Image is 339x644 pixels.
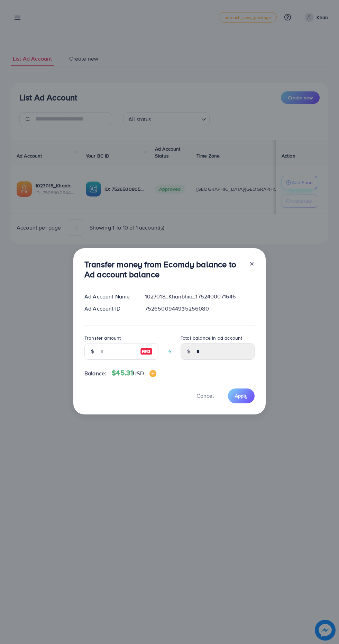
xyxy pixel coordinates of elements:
[181,334,242,341] label: Total balance in ad account
[228,388,255,403] button: Apply
[149,370,156,377] img: image
[112,369,156,377] h4: $45.31
[133,369,144,377] span: USD
[139,293,260,301] div: 1027018_Khanbhia_1752400071646
[235,392,248,399] span: Apply
[84,334,121,341] label: Transfer amount
[139,305,260,313] div: 7526500944935256080
[140,347,153,356] img: image
[84,369,106,377] span: Balance:
[79,305,139,313] div: Ad Account ID
[196,392,214,400] span: Cancel
[188,388,222,403] button: Cancel
[84,259,244,279] h3: Transfer money from Ecomdy balance to Ad account balance
[79,293,139,301] div: Ad Account Name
